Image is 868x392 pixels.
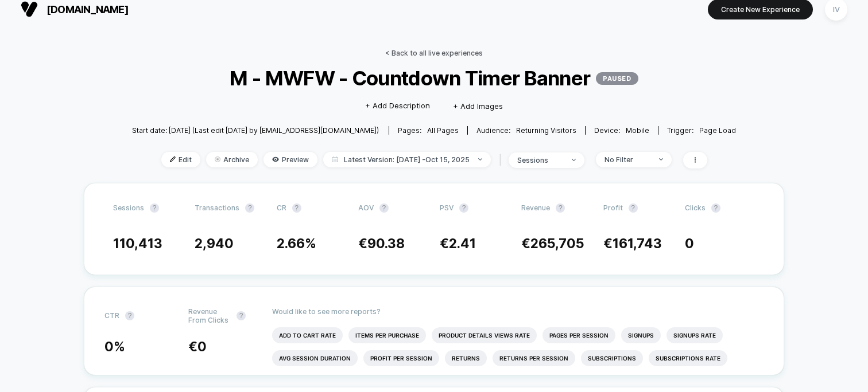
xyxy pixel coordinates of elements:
[613,236,662,252] span: 161,743
[277,203,286,212] span: CR
[659,158,663,160] img: end
[272,350,358,366] li: Avg Session Duration
[195,236,234,252] span: 2,940
[596,72,638,85] p: PAUSED
[516,126,576,135] span: Returning Visitors
[585,126,658,135] span: Device:
[621,327,661,343] li: Signups
[440,236,476,252] span: €
[170,156,176,162] img: edit
[449,236,476,252] span: 2.41
[348,327,426,343] li: Items Per Purchase
[666,327,723,343] li: Signups Rate
[521,203,550,212] span: Revenue
[427,126,459,135] span: all pages
[195,203,239,212] span: Transactions
[367,236,405,252] span: 90.38
[272,327,343,343] li: Add To Cart Rate
[277,236,316,252] span: 2.66 %
[604,155,650,164] div: No Filter
[432,327,537,343] li: Product Details Views Rate
[478,158,482,160] img: end
[572,159,576,161] img: end
[581,350,643,366] li: Subscriptions
[237,311,246,320] button: ?
[542,327,615,343] li: Pages Per Session
[206,152,258,167] span: Archive
[649,350,727,366] li: Subscriptions Rate
[150,203,159,213] button: ?
[215,156,220,162] img: end
[493,350,575,366] li: Returns Per Session
[323,152,491,167] span: Latest Version: [DATE] - Oct 15, 2025
[188,339,207,355] span: €
[517,156,563,164] div: sessions
[476,126,576,135] div: Audience:
[332,156,338,162] img: calendar
[667,126,736,135] div: Trigger:
[197,339,207,355] span: 0
[113,203,144,212] span: Sessions
[272,307,764,316] p: Would like to see more reports?
[21,1,38,18] img: Visually logo
[245,203,254,213] button: ?
[459,203,468,213] button: ?
[445,350,487,366] li: Returns
[292,203,301,213] button: ?
[556,203,565,213] button: ?
[603,203,623,212] span: Profit
[398,126,459,135] div: Pages:
[263,152,317,167] span: Preview
[188,307,231,324] span: Revenue From Clicks
[358,236,405,252] span: €
[685,203,706,212] span: Clicks
[125,311,134,320] button: ?
[104,339,125,355] span: 0 %
[132,126,379,135] span: Start date: [DATE] (Last edit [DATE] by [EMAIL_ADDRESS][DOMAIN_NAME])
[626,126,649,135] span: mobile
[603,236,662,252] span: €
[497,152,509,168] span: |
[440,203,454,212] span: PSV
[379,203,389,213] button: ?
[162,66,706,90] span: M - MWFW - Countdown Timer Banner
[358,203,374,212] span: AOV
[685,236,694,252] span: 0
[104,311,119,320] span: CTR
[453,101,503,111] span: + Add Images
[363,350,439,366] li: Profit Per Session
[365,100,430,112] span: + Add Description
[113,236,162,252] span: 110,413
[629,203,638,213] button: ?
[530,236,584,252] span: 265,705
[521,236,584,252] span: €
[699,126,736,135] span: Page Load
[161,152,200,167] span: Edit
[385,49,483,57] a: < Back to all live experiences
[46,3,129,15] span: [DOMAIN_NAME]
[711,203,720,213] button: ?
